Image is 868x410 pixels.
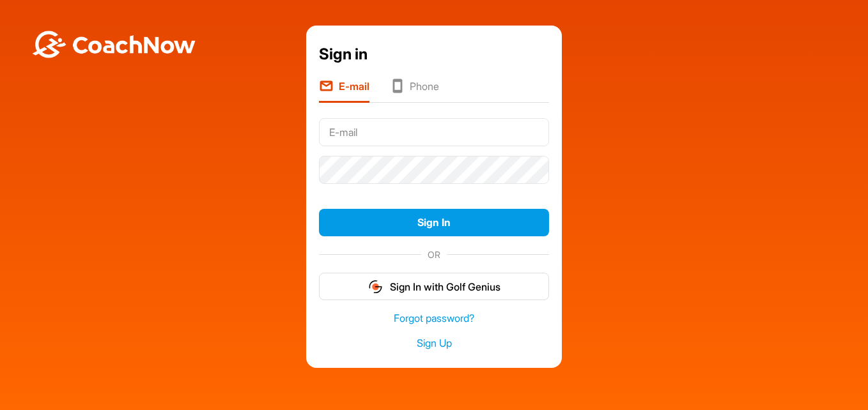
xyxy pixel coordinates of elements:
[368,279,384,294] img: gg_logo
[319,336,549,351] a: Sign Up
[319,79,369,103] li: E-mail
[319,209,549,236] button: Sign In
[390,79,439,103] li: Phone
[421,248,447,261] span: OR
[319,43,549,66] div: Sign in
[319,273,549,300] button: Sign In with Golf Genius
[319,311,549,326] a: Forgot password?
[31,31,197,58] img: BwLJSsUCoWCh5upNqxVrqldRgqLPVwmV24tXu5FoVAoFEpwwqQ3VIfuoInZCoVCoTD4vwADAC3ZFMkVEQFDAAAAAElFTkSuQmCC
[319,118,549,146] input: E-mail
